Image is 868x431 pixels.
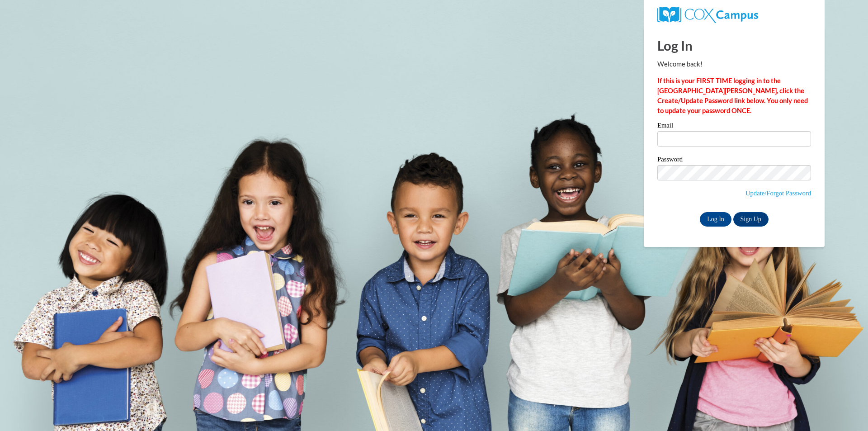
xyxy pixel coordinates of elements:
[657,122,811,131] label: Email
[657,77,808,114] strong: If this is your FIRST TIME logging in to the [GEOGRAPHIC_DATA][PERSON_NAME], click the Create/Upd...
[745,189,811,197] a: Update/Forgot Password
[657,10,758,18] a: COX Campus
[657,7,758,23] img: COX Campus
[733,212,769,227] a: Sign Up
[700,212,731,227] input: Log In
[657,156,811,165] label: Password
[657,36,811,55] h1: Log In
[657,59,811,69] p: Welcome back!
